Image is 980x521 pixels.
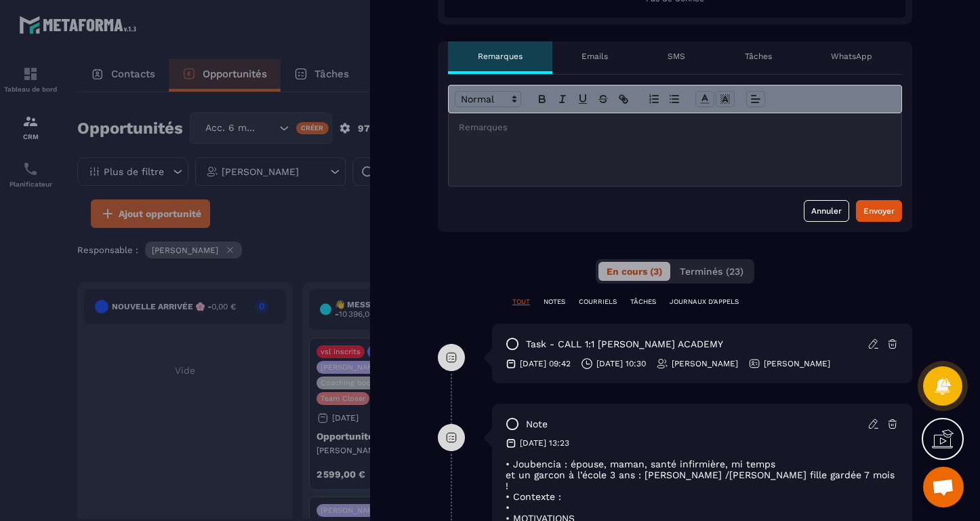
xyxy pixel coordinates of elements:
[520,438,569,448] p: [DATE] 13:23
[506,502,899,513] p: •
[520,358,571,369] p: [DATE] 09:42
[512,297,530,307] p: TOUT
[680,266,743,277] span: Terminés (23)
[598,262,670,281] button: En cours (3)
[526,338,723,351] p: task - CALL 1:1 [PERSON_NAME] ACADEMY
[607,266,662,277] span: En cours (3)
[526,418,548,431] p: note
[506,469,899,491] p: et un garcon à l’école 3 ans : [PERSON_NAME] /[PERSON_NAME] fille gardée 7 mois !
[923,467,964,507] div: Ouvrir le chat
[672,358,738,369] p: [PERSON_NAME]
[856,200,902,222] button: Envoyer
[804,200,849,222] button: Annuler
[670,297,739,307] p: JOURNAUX D'APPELS
[596,358,646,369] p: [DATE] 10:30
[579,297,617,307] p: COURRIELS
[863,204,895,218] div: Envoyer
[544,297,565,307] p: NOTES
[506,459,899,469] p: • Joubencia : épouse, maman, santé infirmière, mi temps
[506,491,899,502] p: • Contexte :
[630,297,656,307] p: TÂCHES
[764,358,830,369] p: [PERSON_NAME]
[672,262,752,281] button: Terminés (23)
